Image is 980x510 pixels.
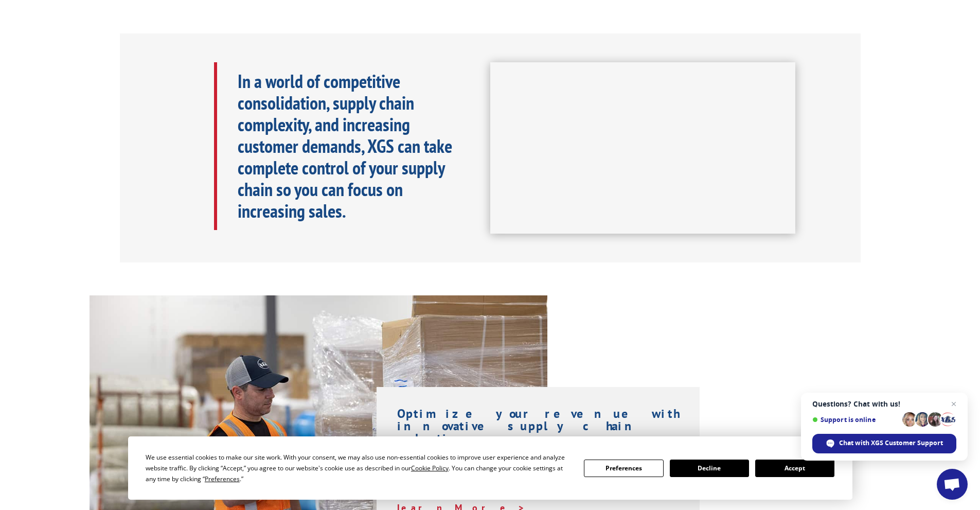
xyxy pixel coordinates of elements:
button: Preferences [584,460,663,477]
div: We use essential cookies to make our site work. With your consent, we may also use non-essential ... [146,452,572,484]
span: Chat with XGS Customer Support [839,438,943,448]
button: Accept [755,460,834,477]
div: Cookie Consent Prompt [128,436,852,500]
span: Preferences [205,474,240,483]
iframe: XGS Logistics Solutions [490,62,795,234]
span: Cookie Policy [411,464,449,472]
span: Chat with XGS Customer Support [812,434,956,453]
span: Questions? Chat with us! [812,400,956,408]
span: Support is online [812,416,899,424]
a: Open chat [937,469,968,500]
b: In a world of competitive consolidation, supply chain complexity, and increasing customer demands... [238,69,452,223]
h1: Optimize your revenue with innovative supply chain solutions. [397,408,680,450]
button: Decline [670,460,749,477]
